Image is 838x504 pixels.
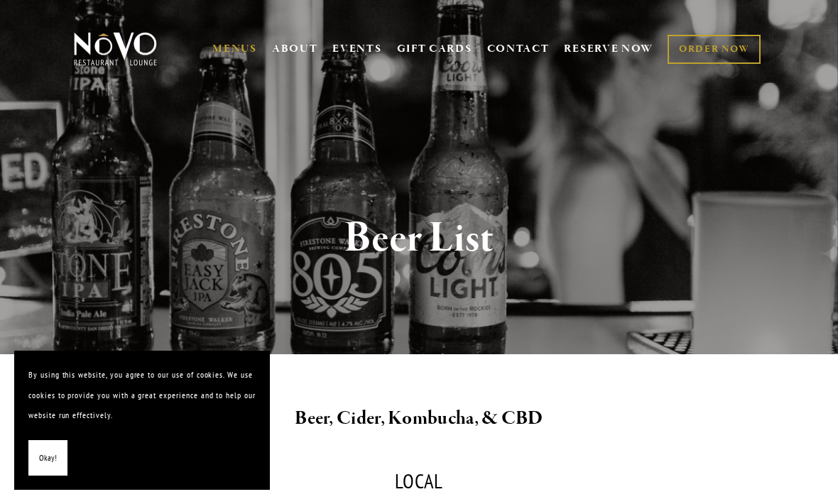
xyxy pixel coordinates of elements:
a: EVENTS [332,42,381,56]
a: GIFT CARDS [397,35,472,62]
a: ABOUT [272,42,318,56]
section: Cookie banner [14,351,270,490]
h2: Beer, Cider, Kombucha, & CBD [92,404,746,434]
button: Okay! [28,440,67,476]
a: MENUS [212,42,257,56]
img: Novo Restaurant &amp; Lounge [71,31,160,67]
h1: Beer List [92,216,746,262]
a: ORDER NOW [668,35,761,64]
div: LOCAL [71,471,767,492]
a: CONTACT [487,35,550,62]
p: By using this website, you agree to our use of cookies. We use cookies to provide you with a grea... [28,365,256,426]
a: RESERVE NOW [564,35,653,62]
span: Okay! [39,448,57,469]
